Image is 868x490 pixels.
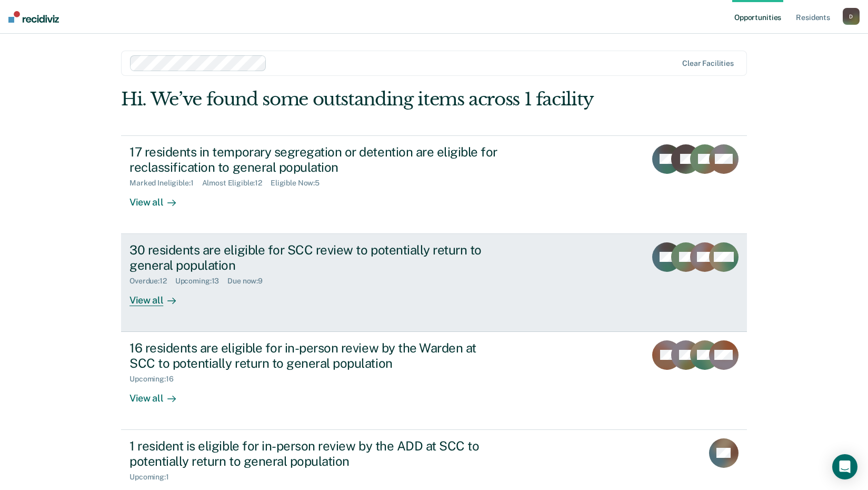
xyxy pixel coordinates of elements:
div: Clear facilities [682,59,734,68]
div: Almost Eligible : 12 [202,179,271,188]
a: 16 residents are eligible for in-person review by the Warden at SCC to potentially return to gene... [121,332,747,430]
div: Upcoming : 13 [175,277,228,286]
div: 1 resident is eligible for in-person review by the ADD at SCC to potentially return to general po... [129,438,499,469]
div: View all [129,286,188,306]
div: View all [129,188,188,208]
div: View all [129,384,188,404]
div: 16 residents are eligible for in-person review by the Warden at SCC to potentially return to gene... [129,340,499,371]
div: Eligible Now : 5 [271,179,328,188]
div: 17 residents in temporary segregation or detention are eligible for reclassification to general p... [129,144,499,175]
a: 30 residents are eligible for SCC review to potentially return to general populationOverdue:12Upc... [121,234,747,332]
div: Due now : 9 [227,277,271,286]
div: Overdue : 12 [129,277,175,286]
a: 17 residents in temporary segregation or detention are eligible for reclassification to general p... [121,135,747,234]
div: Marked Ineligible : 1 [129,179,202,188]
button: D [843,8,860,25]
div: Hi. We’ve found some outstanding items across 1 facility [121,89,622,110]
div: Open Intercom Messenger [832,454,857,479]
img: Recidiviz [8,11,59,23]
div: Upcoming : 16 [129,375,182,384]
div: Upcoming : 1 [129,473,177,482]
div: 30 residents are eligible for SCC review to potentially return to general population [129,242,499,273]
